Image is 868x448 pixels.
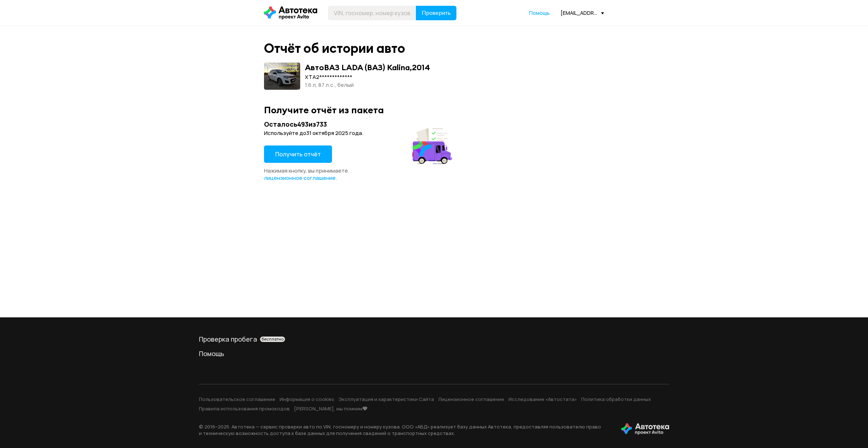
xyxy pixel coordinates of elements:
[264,120,454,129] div: Осталось 493 из 733
[581,396,651,402] a: Политика обработки данных
[305,81,430,89] div: 1.6 л, 87 л.c., белый
[264,130,454,137] div: Используйте до 31 октября 2025 года .
[264,174,336,182] span: лицензионное соглашение
[275,150,321,158] span: Получить отчёт
[199,349,669,358] a: Помощь
[264,104,604,115] div: Получите отчёт из пакета
[199,396,275,402] a: Пользовательское соглашение
[264,145,332,163] button: Получить отчёт
[438,396,504,402] a: Лицензионное соглашение
[199,335,669,343] a: Проверка пробегабесплатно
[264,167,348,182] span: Нажимая кнопку, вы принимаете .
[621,423,669,435] img: tWS6KzJlK1XUpy65r7uaHVIs4JI6Dha8Nraz9T2hA03BhoCc4MtbvZCxBLwJIh+mQSIAkLBJpqMoKVdP8sONaFJLCz6I0+pu7...
[328,6,416,20] input: VIN, госномер, номер кузова
[199,335,669,343] div: Проверка пробега
[339,396,434,402] a: Эксплуатация и характеристики Сайта
[261,337,284,342] span: бесплатно
[264,174,336,182] a: лицензионное соглашение
[561,9,604,16] div: [EMAIL_ADDRESS][DOMAIN_NAME]
[199,423,610,436] p: © 2016– 2025 . Автотека — сервис проверки авто по VIN, госномеру и номеру кузова. ООО «АБД» реали...
[416,6,456,20] button: Проверить
[509,396,577,402] a: Исследование «Автостата»
[422,10,451,16] span: Проверить
[264,41,405,56] div: Отчёт об истории авто
[529,9,550,17] a: Помощь
[305,63,430,72] div: АвтоВАЗ LADA (ВАЗ) Kalina , 2014
[294,405,367,412] a: [PERSON_NAME], мы помним
[199,405,290,412] a: Правила использования промокодов
[280,396,334,402] a: Информация о cookies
